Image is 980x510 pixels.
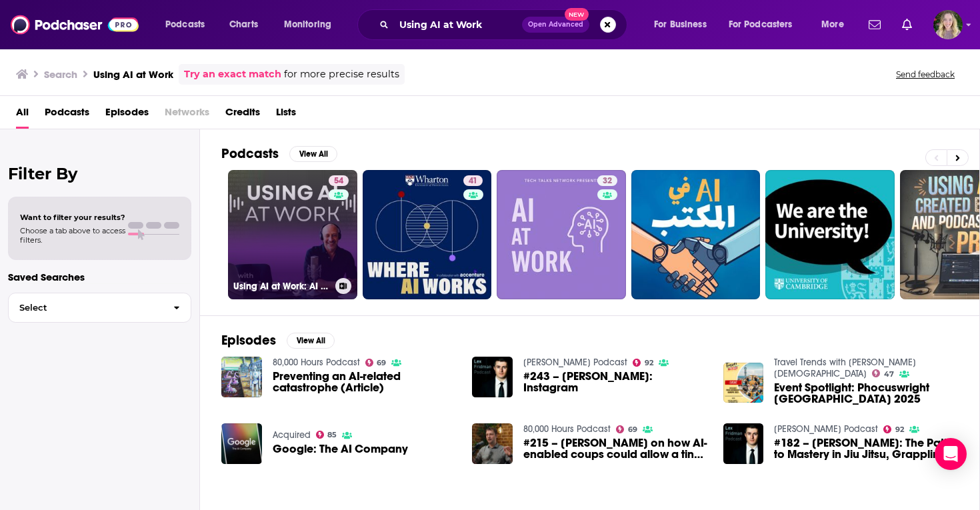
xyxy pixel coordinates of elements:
[221,14,266,35] a: Charts
[774,382,958,405] a: Event Spotlight: Phocuswright Europe 2025
[469,175,477,188] span: 41
[645,14,723,35] button: open menu
[628,427,637,433] span: 69
[273,357,360,368] a: 80,000 Hours Podcast
[334,175,343,188] span: 54
[723,363,764,403] img: Event Spotlight: Phocuswright Europe 2025
[275,14,349,35] button: open menu
[289,146,337,162] button: View All
[774,437,958,460] span: #182 – [PERSON_NAME]: The Path to Mastery in Jiu Jitsu, Grappling, Judo, and MMA
[523,423,611,435] a: 80,000 Hours Podcast
[20,226,125,245] span: Choose a tab above to access filters.
[723,423,764,464] img: #182 – John Danaher: The Path to Mastery in Jiu Jitsu, Grappling, Judo, and MMA
[221,423,262,464] img: Google: The AI Company
[221,145,337,162] a: PodcastsView All
[654,15,707,34] span: For Business
[528,21,583,28] span: Open Advanced
[774,437,958,460] a: #182 – John Danaher: The Path to Mastery in Jiu Jitsu, Grappling, Judo, and MMA
[472,357,513,397] img: #243 – Kevin Systrom: Instagram
[229,15,258,34] span: Charts
[377,360,386,366] span: 69
[370,9,640,40] div: Search podcasts, credits, & more...
[284,15,331,34] span: Monitoring
[365,359,387,367] a: 69
[603,175,612,188] span: 32
[20,213,125,222] span: Want to filter your results?
[935,438,967,470] div: Open Intercom Messenger
[883,425,904,433] a: 92
[897,13,917,36] a: Show notifications dropdown
[812,14,861,35] button: open menu
[105,101,149,129] a: Episodes
[774,382,958,405] span: Event Spotlight: Phocuswright [GEOGRAPHIC_DATA] 2025
[8,293,191,323] button: Select
[523,371,707,393] span: #243 – [PERSON_NAME]: Instagram
[287,333,335,349] button: View All
[774,357,916,379] a: Travel Trends with Dan Christian
[394,14,522,35] input: Search podcasts, credits, & more...
[463,175,483,186] a: 41
[44,68,77,81] h3: Search
[523,437,707,460] span: #215 – [PERSON_NAME] on how AI-enabled coups could allow a tiny group to seize power
[228,170,357,299] a: 54Using AI at Work: AI in the Workplace & Generative AI for Business Leaders
[774,423,878,435] a: Lex Fridman Podcast
[11,12,139,37] img: Podchaser - Follow, Share and Rate Podcasts
[821,15,844,34] span: More
[720,14,812,35] button: open menu
[933,10,963,39] span: Logged in as lauren19365
[273,429,311,441] a: Acquired
[884,371,894,377] span: 47
[221,145,279,162] h2: Podcasts
[221,357,262,397] img: Preventing an AI-related catastrophe (Article)
[892,69,959,80] button: Send feedback
[316,431,337,439] a: 85
[565,8,589,21] span: New
[633,359,653,367] a: 92
[165,101,209,129] span: Networks
[273,443,408,455] a: Google: The AI Company
[276,101,296,129] a: Lists
[522,17,589,33] button: Open AdvancedNew
[221,332,335,349] a: EpisodesView All
[327,432,337,438] span: 85
[284,67,399,82] span: for more precise results
[184,67,281,82] a: Try an exact match
[472,423,513,464] img: #215 – Tom Davidson on how AI-enabled coups could allow a tiny group to seize power
[523,437,707,460] a: #215 – Tom Davidson on how AI-enabled coups could allow a tiny group to seize power
[225,101,260,129] a: Credits
[156,14,222,35] button: open menu
[16,101,29,129] a: All
[233,281,330,292] h3: Using AI at Work: AI in the Workplace & Generative AI for Business Leaders
[221,332,276,349] h2: Episodes
[597,175,617,186] a: 32
[933,10,963,39] button: Show profile menu
[165,15,205,34] span: Podcasts
[9,303,163,312] span: Select
[616,425,637,433] a: 69
[523,357,627,368] a: Lex Fridman Podcast
[895,427,904,433] span: 92
[363,170,492,299] a: 41
[497,170,626,299] a: 32
[645,360,653,366] span: 92
[45,101,89,129] a: Podcasts
[863,13,886,36] a: Show notifications dropdown
[729,15,793,34] span: For Podcasters
[93,68,173,81] h3: Using AI at Work
[872,369,894,377] a: 47
[933,10,963,39] img: User Profile
[273,371,457,393] span: Preventing an AI-related catastrophe (Article)
[8,271,191,283] p: Saved Searches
